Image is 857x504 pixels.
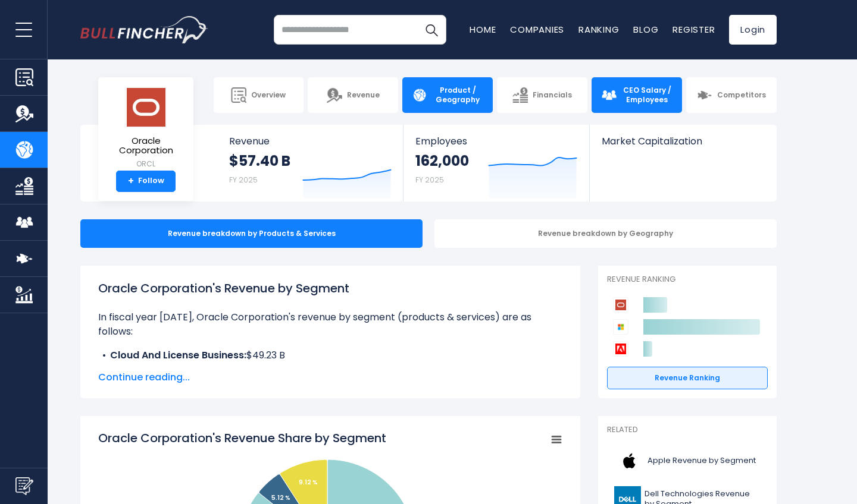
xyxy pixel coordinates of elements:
img: Microsoft Corporation competitors logo [613,319,628,335]
strong: + [128,176,134,187]
a: Employees 162,000 FY 2025 [404,125,589,201]
span: Continue reading... [98,370,562,385]
span: Financials [533,90,572,100]
small: ORCL [108,159,184,169]
a: Financials [497,77,587,113]
a: Companies [510,23,564,36]
a: Go to homepage [80,16,208,43]
span: Overview [251,90,286,100]
a: Revenue [308,77,398,113]
tspan: 5.12 % [271,493,290,502]
a: Ranking [578,23,619,36]
a: Apple Revenue by Segment [607,445,768,477]
p: Related [607,425,768,435]
a: +Follow [116,171,176,192]
a: Market Capitalization [590,125,775,167]
h1: Oracle Corporation's Revenue by Segment [98,279,562,297]
p: Revenue Ranking [607,275,768,285]
a: Competitors [686,77,777,113]
div: Revenue breakdown by Products & Services [80,219,423,248]
a: Product / Geography [402,77,493,113]
div: Revenue breakdown by Geography [434,219,777,248]
span: Competitors [717,90,766,100]
a: Overview [214,77,304,113]
span: Market Capitalization [602,136,764,147]
a: CEO Salary / Employees [592,77,682,113]
a: Login [729,15,777,45]
span: Employees [415,136,577,147]
b: Cloud And License Business: [110,348,246,362]
img: AAPL logo [614,448,644,474]
a: Blog [633,23,658,36]
strong: 162,000 [415,152,469,170]
img: Oracle Corporation competitors logo [613,297,628,313]
span: Revenue [347,90,380,100]
span: Oracle Corporation [108,136,184,156]
span: Revenue [229,136,392,147]
tspan: 9.12 % [299,478,318,487]
img: bullfincher logo [80,16,208,43]
li: $49.23 B [98,348,562,363]
span: Product / Geography [432,86,483,104]
img: Adobe competitors logo [613,341,628,357]
strong: $57.40 B [229,152,290,170]
a: Home [470,23,496,36]
a: Register [673,23,715,36]
small: FY 2025 [229,175,258,185]
button: Search [417,15,446,45]
a: Oracle Corporation ORCL [107,87,184,171]
a: Revenue $57.40 B FY 2025 [217,125,404,201]
span: Apple Revenue by Segment [648,456,756,466]
span: CEO Salary / Employees [621,86,673,104]
small: FY 2025 [415,175,444,185]
a: Revenue Ranking [607,367,768,389]
tspan: Oracle Corporation's Revenue Share by Segment [98,430,386,446]
p: In fiscal year [DATE], Oracle Corporation's revenue by segment (products & services) are as follows: [98,310,562,339]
